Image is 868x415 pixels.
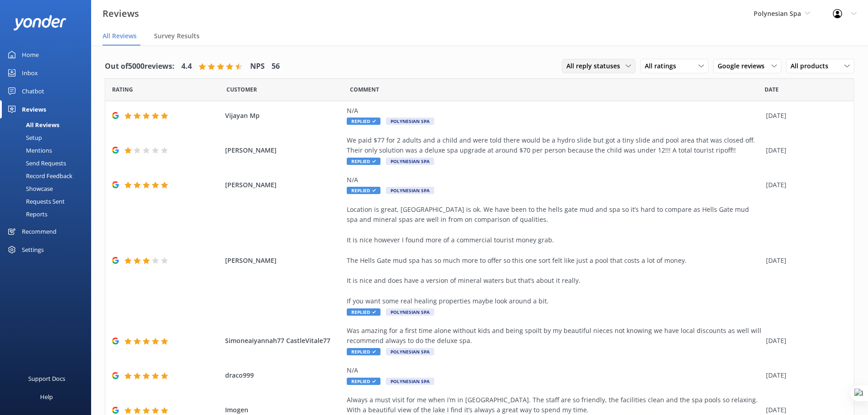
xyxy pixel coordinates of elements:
[766,405,842,415] div: [DATE]
[5,157,91,169] a: Send Requests
[5,131,91,144] a: Setup
[5,208,91,220] a: Reports
[22,222,56,241] div: Recommend
[250,61,265,72] h4: NPS
[5,169,72,182] div: Record Feedback
[5,195,91,208] a: Requests Sent
[103,31,137,41] span: All Reviews
[22,46,39,64] div: Home
[5,157,66,169] div: Send Requests
[5,182,53,195] div: Showcase
[226,85,257,94] span: Date
[350,85,379,94] span: Question
[766,111,842,121] div: [DATE]
[386,348,434,355] span: Polynesian Spa
[5,118,91,131] a: All Reviews
[347,106,761,116] div: N/A
[5,131,42,144] div: Setup
[225,370,343,380] span: draco999
[791,61,834,71] span: All products
[765,85,779,94] span: Date
[5,169,91,182] a: Record Feedback
[347,118,380,125] span: Replied
[766,180,842,190] div: [DATE]
[347,378,380,385] span: Replied
[5,208,47,220] div: Reports
[5,144,91,157] a: Mentions
[272,61,280,72] h4: 56
[225,405,343,415] span: Imogen
[225,111,343,121] span: Vijayan Mp
[28,369,65,388] div: Support Docs
[386,187,434,194] span: Polynesian Spa
[22,82,44,100] div: Chatbot
[22,241,44,259] div: Settings
[645,61,682,71] span: All ratings
[40,388,53,406] div: Help
[386,118,434,125] span: Polynesian Spa
[225,180,343,190] span: [PERSON_NAME]
[347,308,380,316] span: Replied
[347,135,761,156] div: We paid $77 for 2 adults and a child and were told there would be a hydro slide but got a tiny sl...
[766,336,842,346] div: [DATE]
[386,158,434,165] span: Polynesian Spa
[5,144,52,157] div: Mentions
[347,348,380,355] span: Replied
[225,145,343,155] span: [PERSON_NAME]
[347,187,380,194] span: Replied
[5,195,65,208] div: Requests Sent
[103,6,139,21] h3: Reviews
[754,9,801,18] span: Polynesian Spa
[766,256,842,266] div: [DATE]
[347,365,761,375] div: N/A
[14,15,66,30] img: yonder-white-logo.png
[22,64,38,82] div: Inbox
[766,145,842,155] div: [DATE]
[154,31,200,41] span: Survey Results
[225,336,343,346] span: Simoneaiyannah77 CastleVitale77
[718,61,770,71] span: Google reviews
[105,61,175,72] h4: Out of 5000 reviews:
[347,158,380,165] span: Replied
[347,326,761,346] div: Was amazing for a first time alone without kids and being spoilt by my beautiful nieces not knowi...
[386,378,434,385] span: Polynesian Spa
[566,61,626,71] span: All reply statuses
[225,256,343,266] span: [PERSON_NAME]
[347,175,761,185] div: N/A
[112,85,133,94] span: Date
[22,100,46,118] div: Reviews
[181,61,192,72] h4: 4.4
[766,370,842,380] div: [DATE]
[5,118,59,131] div: All Reviews
[347,205,761,307] div: Location is great, [GEOGRAPHIC_DATA] is ok. We have been to the hells gate mud and spa so it’s ha...
[5,182,91,195] a: Showcase
[386,308,434,316] span: Polynesian Spa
